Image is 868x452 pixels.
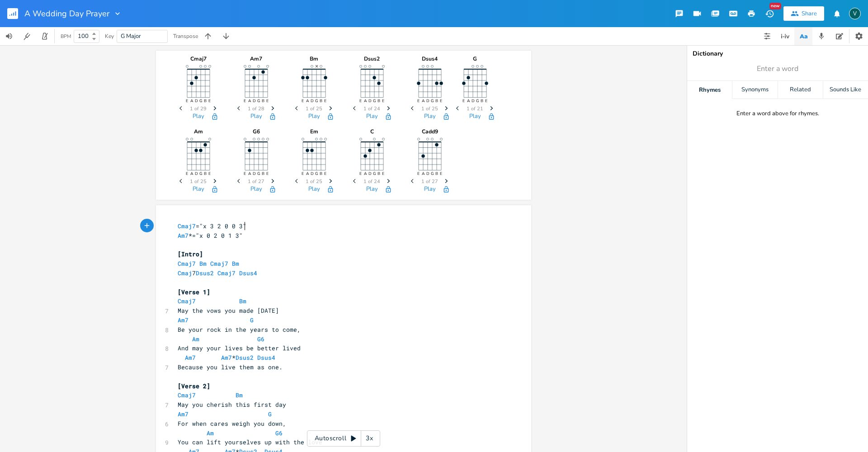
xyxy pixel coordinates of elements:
[315,62,318,70] text: ×
[239,269,257,277] span: Dsus4
[248,98,251,104] text: A
[421,171,425,176] text: A
[210,259,228,268] span: Cmaj7
[178,231,243,240] span: *="x 0 2 0 1 3"
[203,171,206,176] text: B
[359,98,361,104] text: E
[266,171,268,176] text: E
[435,98,438,104] text: B
[266,98,268,104] text: E
[435,171,438,176] text: B
[802,9,817,18] div: Share
[373,171,376,176] text: G
[306,98,309,104] text: A
[243,171,245,176] text: E
[257,335,264,343] span: G6
[194,98,198,104] text: D
[693,51,863,57] div: Dictionary
[208,98,210,104] text: E
[424,186,436,193] button: Play
[178,288,210,296] span: [Verse 1]
[301,171,303,176] text: E
[732,81,777,99] div: Synonyms
[407,129,453,134] div: Cadd9
[217,269,236,277] span: Cmaj7
[430,171,434,176] text: G
[178,297,196,305] span: Cmaj7
[319,98,322,104] text: B
[417,98,419,104] text: E
[366,113,378,121] button: Play
[121,32,141,40] span: G Major
[185,98,188,104] text: E
[377,171,380,176] text: B
[24,9,109,18] span: A Wedding Day Prayer
[193,113,204,121] button: Play
[178,363,283,371] span: Because you live them as one.
[426,98,429,104] text: D
[359,171,361,176] text: E
[382,98,384,104] text: E
[199,259,207,268] span: Bm
[363,179,380,184] span: 1 of 24
[199,98,202,104] text: G
[185,353,196,362] span: Am7
[248,171,251,176] text: A
[250,186,262,193] button: Play
[307,430,380,447] div: Autoscroll
[769,3,781,9] div: New
[315,98,318,104] text: G
[190,106,207,111] span: 1 of 29
[368,98,371,104] text: D
[261,98,264,104] text: B
[193,186,204,193] button: Play
[268,410,272,418] span: G
[485,98,487,104] text: E
[469,113,481,121] button: Play
[196,269,214,277] span: Dsus2
[292,56,337,61] div: Bm
[178,391,196,399] span: Cmaj7
[349,129,395,134] div: C
[366,186,378,193] button: Play
[190,98,193,104] text: A
[471,98,474,104] text: D
[178,259,196,268] span: Cmaj7
[363,98,367,104] text: A
[361,430,377,447] div: 3x
[257,171,260,176] text: G
[250,316,254,324] span: G
[194,171,198,176] text: D
[248,179,264,184] span: 1 of 27
[239,297,246,305] span: Bm
[243,98,245,104] text: E
[377,98,380,104] text: B
[421,179,438,184] span: 1 of 27
[61,34,71,39] div: BPM
[178,231,189,240] span: Am7
[234,129,279,134] div: G6
[315,171,318,176] text: G
[208,171,210,176] text: E
[232,259,239,268] span: Bm
[324,98,326,104] text: E
[203,98,206,104] text: B
[363,171,367,176] text: A
[221,353,232,362] span: Am7
[310,98,313,104] text: D
[178,222,246,230] span: ="x 3 2 0 0 3"
[687,81,732,99] div: Rhymes
[849,8,861,19] div: Vic Ivers
[349,56,395,61] div: Dsus2
[421,98,425,104] text: A
[178,250,203,258] span: [Intro]
[252,171,255,176] text: D
[319,171,322,176] text: B
[426,171,429,176] text: D
[421,106,438,111] span: 1 of 25
[783,6,824,21] button: Share
[178,269,257,277] span: 7
[453,56,498,61] div: G
[439,171,442,176] text: E
[105,33,114,39] div: Key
